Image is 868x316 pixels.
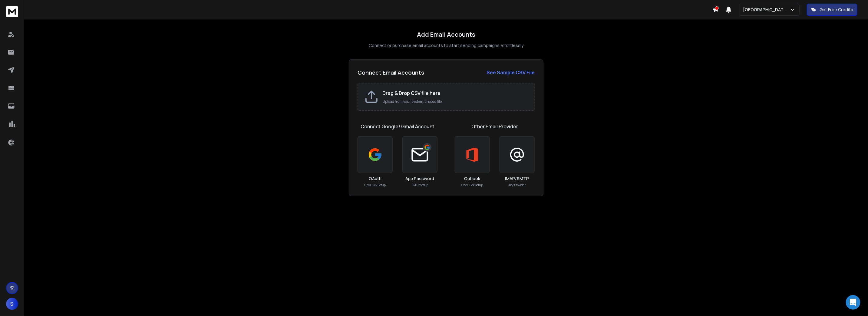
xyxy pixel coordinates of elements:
h2: Drag & Drop CSV file here [382,89,528,97]
p: Any Provider [509,183,526,187]
p: One Click Setup [462,183,483,187]
h3: IMAP/SMTP [505,176,529,182]
p: [GEOGRAPHIC_DATA] [743,7,790,13]
div: Open Intercom Messenger [846,295,860,310]
h1: Other Email Provider [471,123,518,130]
h2: Connect Email Accounts [358,68,424,77]
p: SMTP Setup [412,183,428,187]
h3: OAuth [369,176,381,182]
h3: Outlook [464,176,480,182]
button: S [6,298,18,310]
h1: Add Email Accounts [417,30,475,39]
button: Get Free Credits [807,4,857,16]
strong: See Sample CSV File [487,69,535,76]
p: Upload from your system, choose file [382,99,528,104]
a: See Sample CSV File [487,69,535,76]
h3: App Password [406,176,434,182]
h1: Connect Google/ Gmail Account [361,123,434,130]
p: One Click Setup [365,183,386,187]
p: Get Free Credits [820,7,853,13]
p: Connect or purchase email accounts to start sending campaigns effortlessly [369,42,523,49]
